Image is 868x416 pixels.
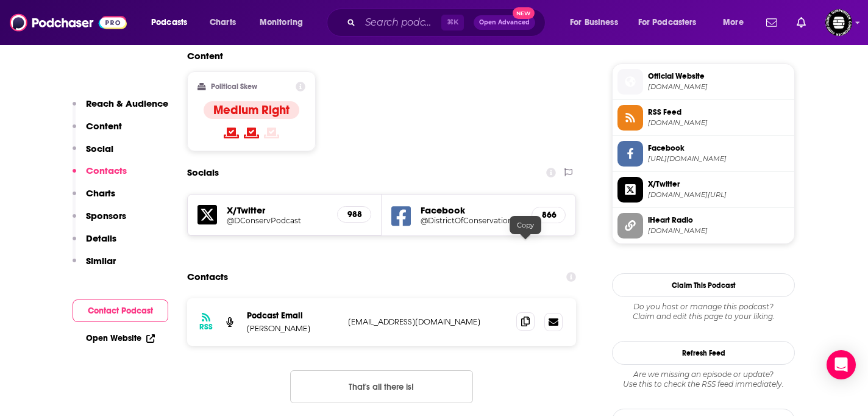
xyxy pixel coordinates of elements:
a: Open Website [86,333,155,343]
span: Charts [210,14,236,31]
h5: X/Twitter [227,204,327,216]
span: Do you host or manage this podcast? [612,302,795,312]
a: @DConservPodcast [227,216,327,225]
p: Reach & Audience [86,98,168,109]
p: Similar [86,255,116,267]
input: Search podcasts, credits, & more... [360,13,441,32]
h2: Socials [187,161,219,184]
a: Show notifications dropdown [761,12,782,33]
button: Reach & Audience [73,98,168,120]
a: Show notifications dropdown [792,12,811,33]
span: Logged in as KarinaSabol [825,9,852,36]
a: Charts [202,13,243,32]
a: X/Twitter[DOMAIN_NAME][URL] [617,177,789,203]
p: Sponsors [86,210,126,221]
div: Are we missing an episode or update? Use this to check the RSS feed immediately. [612,370,795,389]
p: Contacts [86,165,127,176]
p: Content [86,120,122,132]
span: anchor.fm [648,118,789,127]
a: Facebook[URL][DOMAIN_NAME] [617,141,789,167]
button: Nothing here. [290,370,473,403]
p: [PERSON_NAME] [247,323,338,334]
a: Official Website[DOMAIN_NAME] [617,69,789,95]
span: X/Twitter [648,179,789,190]
p: Details [86,232,116,244]
span: iheart.com [648,226,789,235]
span: Open Advanced [479,20,530,26]
span: Official Website [648,71,789,82]
span: iHeart Radio [648,215,789,226]
div: Claim and edit this page to your liking. [612,302,795,321]
a: @DistrictOfConservationPodcast [421,216,522,225]
button: Similar [73,255,116,278]
button: Content [73,120,122,143]
h5: Facebook [421,204,522,216]
span: podcasts.apple.com [648,82,789,91]
span: More [723,14,744,31]
button: Claim This Podcast [612,273,795,297]
h3: RSS [199,322,213,332]
button: Contact Podcast [73,299,168,322]
h4: Medium Right [213,102,290,118]
span: Facebook [648,143,789,154]
span: RSS Feed [648,107,789,118]
img: Podchaser - Follow, Share and Rate Podcasts [10,11,127,34]
p: Social [86,143,113,154]
button: Show profile menu [825,9,852,36]
div: Open Intercom Messenger [827,350,856,379]
a: RSS Feed[DOMAIN_NAME] [617,105,789,131]
span: Monitoring [260,14,303,31]
button: Details [73,232,116,255]
h5: 988 [347,209,361,220]
div: Copy [510,216,541,234]
span: ⌘ K [441,15,464,30]
h5: 866 [542,210,555,220]
span: For Podcasters [638,14,697,31]
button: open menu [714,13,759,32]
button: Refresh Feed [612,341,795,365]
button: open menu [251,13,319,32]
h2: Content [187,50,566,62]
button: Open AdvancedNew [474,15,535,30]
span: twitter.com/DConservPodcast [648,190,789,199]
h2: Political Skew [211,82,257,91]
span: For Business [570,14,618,31]
span: New [513,7,535,19]
a: iHeart Radio[DOMAIN_NAME] [617,213,789,238]
button: Social [73,143,113,165]
h2: Contacts [187,265,228,289]
p: Podcast Email [247,310,338,321]
img: User Profile [825,9,852,36]
p: Charts [86,187,115,199]
button: open menu [143,13,203,32]
span: https://www.facebook.com/DistrictOfConservationPodcast [648,154,789,163]
button: Sponsors [73,210,126,232]
p: [EMAIL_ADDRESS][DOMAIN_NAME] [348,317,507,327]
span: Podcasts [151,14,187,31]
button: Charts [73,187,115,210]
div: Search podcasts, credits, & more... [338,9,557,37]
button: open menu [561,13,633,32]
button: open menu [630,13,714,32]
button: Contacts [73,165,127,187]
